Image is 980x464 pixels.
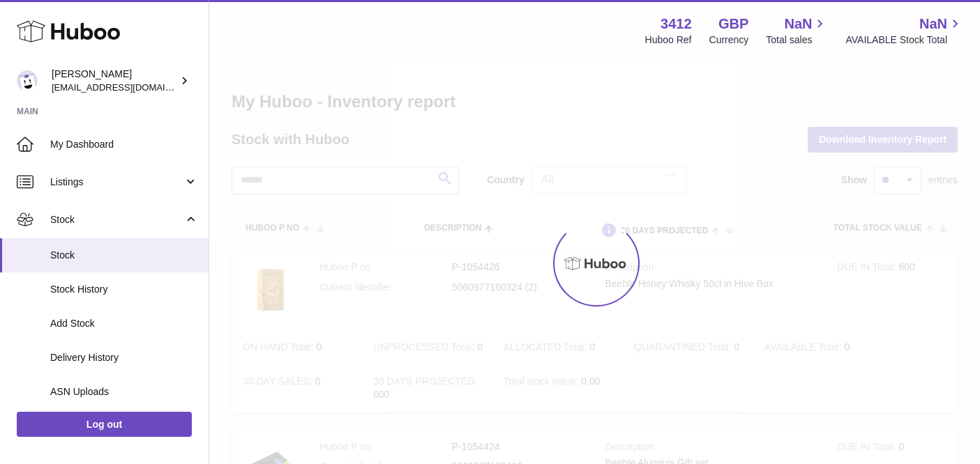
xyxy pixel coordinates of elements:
span: NaN [784,15,812,33]
span: My Dashboard [50,138,198,151]
span: ASN Uploads [50,385,198,399]
strong: 3412 [661,15,692,33]
span: Stock [50,213,183,226]
span: Total sales [766,33,828,47]
strong: GBP [718,15,748,33]
a: Log out [17,412,192,437]
div: Currency [709,33,749,47]
span: [EMAIL_ADDRESS][DOMAIN_NAME] [52,82,205,93]
span: Stock [50,249,198,262]
span: Listings [50,176,183,189]
span: NaN [919,15,947,33]
span: Stock History [50,283,198,296]
img: info@beeble.buzz [17,70,38,91]
span: Delivery History [50,351,198,364]
div: Huboo Ref [645,33,692,47]
a: NaN Total sales [766,15,828,47]
span: AVAILABLE Stock Total [845,33,963,47]
div: [PERSON_NAME] [52,68,177,94]
a: NaN AVAILABLE Stock Total [845,15,963,47]
span: Add Stock [50,317,198,330]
